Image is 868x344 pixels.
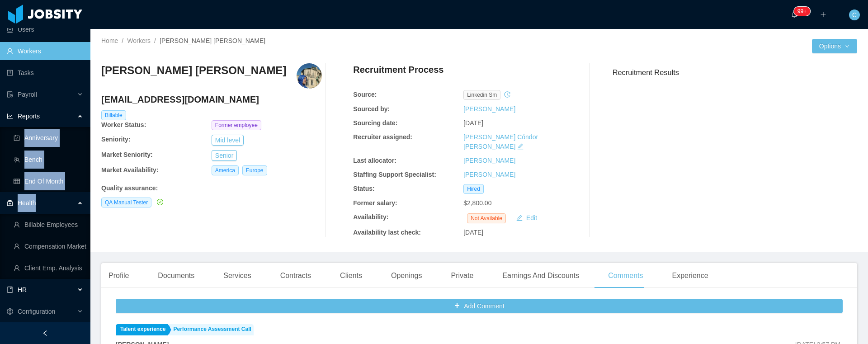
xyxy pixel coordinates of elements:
span: [PERSON_NAME] [PERSON_NAME] [160,37,265,44]
b: Availability last check: [353,229,421,236]
span: Billable [101,110,126,120]
i: icon: edit [517,143,524,150]
b: Quality assurance : [101,184,158,192]
div: Profile [101,263,136,288]
button: Optionsicon: down [812,39,857,53]
a: Performance Assessment Call [169,324,254,335]
a: icon: userBillable Employees [14,216,83,234]
span: Reports [18,113,40,120]
span: Payroll [18,91,37,98]
span: Former employee [212,120,261,130]
span: [DATE] [463,229,483,236]
a: [PERSON_NAME] [463,105,515,113]
span: QA Manual Tester [101,198,151,207]
b: Market Availability: [101,166,159,174]
button: icon: plusAdd Comment [116,299,843,313]
a: icon: carry-outAnniversary [14,129,83,147]
i: icon: check-circle [157,199,163,205]
a: icon: userClient Emp. Analysis [14,259,83,277]
span: Health [18,199,36,207]
h3: [PERSON_NAME] [PERSON_NAME] [101,63,286,78]
i: icon: medicine-box [7,200,13,206]
a: [PERSON_NAME] [463,171,515,178]
a: icon: robotUsers [7,20,83,38]
h3: Recruitment Results [613,67,857,78]
b: Seniority: [101,136,131,143]
span: / [154,37,156,44]
span: Hired [463,184,484,194]
div: Comments [601,263,650,288]
div: Earnings And Discounts [495,263,586,288]
a: icon: teamBench [14,151,83,169]
span: HR [18,286,27,293]
b: Status: [353,185,374,192]
h4: Recruitment Process [353,63,443,76]
a: icon: profileTasks [7,64,83,82]
span: Europe [242,165,267,175]
i: icon: file-protect [7,91,13,98]
a: icon: userCompensation Market [14,237,83,255]
a: [PERSON_NAME] [463,157,515,164]
i: icon: setting [7,308,13,315]
i: icon: line-chart [7,113,13,119]
div: Services [216,263,258,288]
b: Last allocator: [353,157,396,164]
span: Configuration [18,308,55,315]
img: 22d27f6a-22e5-4180-9fe1-5561500bf641_664ce8ee5ac64-400w.png [297,63,322,89]
span: $2,800.00 [463,199,491,207]
button: icon: editEdit [513,212,541,223]
b: Availability: [353,213,388,221]
sup: 198 [794,7,810,16]
i: icon: bell [791,11,797,18]
b: Staffing Support Specialist: [353,171,436,178]
span: C [852,9,857,20]
div: Openings [384,263,429,288]
b: Worker Status: [101,121,146,128]
span: linkedin sm [463,90,500,100]
div: Experience [665,263,716,288]
b: Former salary: [353,199,397,207]
a: Workers [127,37,151,44]
button: Senior [212,150,237,161]
i: icon: history [504,91,510,98]
button: Mid level [212,135,244,146]
a: Talent experience [116,324,168,335]
b: Sourcing date: [353,119,397,127]
a: Home [101,37,118,44]
a: [PERSON_NAME] Cóndor [PERSON_NAME] [463,133,538,150]
a: icon: check-circle [155,198,163,206]
span: [DATE] [463,119,483,127]
span: America [212,165,239,175]
div: Contracts [273,263,318,288]
a: icon: userWorkers [7,42,83,60]
div: Clients [333,263,369,288]
i: icon: book [7,287,13,293]
a: icon: tableEnd Of Month [14,172,83,190]
div: Private [444,263,481,288]
b: Sourced by: [353,105,390,113]
b: Source: [353,91,377,98]
span: / [122,37,123,44]
b: Recruiter assigned: [353,133,412,141]
div: Documents [151,263,202,288]
h4: [EMAIL_ADDRESS][DOMAIN_NAME] [101,93,322,106]
b: Market Seniority: [101,151,153,158]
i: icon: plus [820,11,826,18]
